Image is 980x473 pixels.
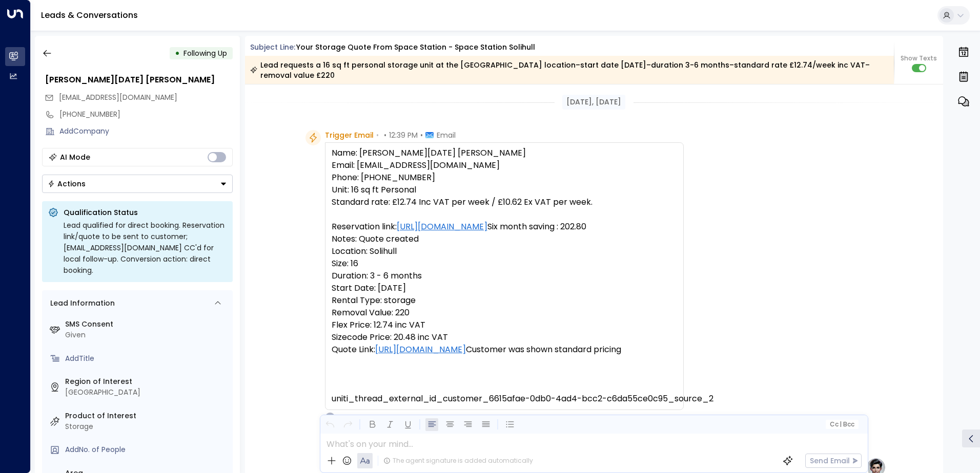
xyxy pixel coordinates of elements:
div: O [325,412,335,422]
div: Your storage quote from Space Station - Space Station Solihull [296,42,535,53]
div: AI Mode [60,152,90,162]
span: • [420,130,423,140]
span: Subject Line: [250,42,295,52]
span: allenpatrick2018@yahoo.com [59,92,177,103]
span: [EMAIL_ADDRESS][DOMAIN_NAME] [59,92,177,102]
label: Region of Interest [65,376,229,387]
label: SMS Consent [65,319,229,330]
div: Given [65,330,229,340]
button: Cc|Bcc [825,420,858,429]
div: Storage [65,421,229,432]
div: Lead qualified for direct booking. Reservation link/quote to be sent to customer; [EMAIL_ADDRESS]... [64,220,227,276]
div: AddNo. of People [65,444,229,455]
span: Cc Bcc [829,421,854,428]
button: Undo [323,418,336,431]
span: 12:39 PM [389,130,418,140]
div: [PERSON_NAME][DATE] [PERSON_NAME] [45,74,233,86]
span: • [384,130,386,140]
div: The agent signature is added automatically [383,456,533,465]
div: • [175,44,180,62]
span: Email [437,130,456,140]
div: Lead Information [47,298,115,309]
a: [URL][DOMAIN_NAME] [375,343,466,356]
span: Trigger Email [325,130,374,140]
span: Show Texts [901,54,937,63]
a: [URL][DOMAIN_NAME] [397,221,487,233]
div: AddCompany [59,126,233,137]
div: [DATE], [DATE] [562,95,625,110]
p: Qualification Status [64,207,227,218]
button: Redo [341,418,354,431]
div: Actions [48,179,86,188]
span: • [376,130,379,140]
span: | [840,421,842,428]
div: AddTitle [65,353,229,364]
pre: Name: [PERSON_NAME][DATE] [PERSON_NAME] Email: [EMAIL_ADDRESS][DOMAIN_NAME] Phone: [PHONE_NUMBER]... [332,147,677,405]
span: Following Up [183,48,227,58]
div: [GEOGRAPHIC_DATA] [65,387,229,398]
div: [PHONE_NUMBER] [59,109,233,120]
button: Actions [42,175,233,193]
div: Button group with a nested menu [42,175,233,193]
label: Product of Interest [65,411,229,421]
a: Leads & Conversations [41,9,138,21]
div: Lead requests a 16 sq ft personal storage unit at the [GEOGRAPHIC_DATA] location–start date [DATE... [250,60,888,80]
